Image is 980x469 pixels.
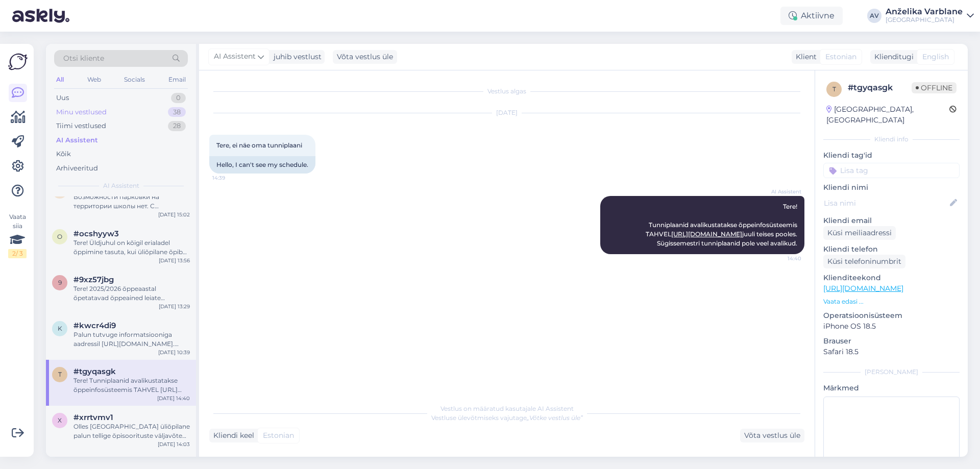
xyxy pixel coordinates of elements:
[824,198,948,209] input: Lisa nimi
[823,347,960,357] p: Safari 18.5
[158,440,190,448] div: [DATE] 14:03
[8,212,27,258] div: Vaata siia
[56,149,71,159] div: Kõik
[823,367,960,377] div: [PERSON_NAME]
[823,297,960,306] p: Vaata edasi ...
[73,330,190,349] div: Palun tutvuge informatsiooniga aadressil [URL][DOMAIN_NAME]. [PERSON_NAME] haridustasemel läbitud...
[168,107,186,117] div: 38
[763,188,801,195] span: AI Assistent
[263,430,294,441] span: Estonian
[58,325,62,332] span: k
[431,414,583,422] span: Vestluse ülevõtmiseks vajutage
[159,257,190,264] div: [DATE] 13:56
[269,52,322,62] div: juhib vestlust
[792,52,817,62] div: Klient
[8,52,28,71] img: Askly Logo
[823,273,960,283] p: Klienditeekond
[8,249,27,258] div: 2 / 3
[922,52,949,62] span: English
[73,229,119,238] span: #ocshyyw3
[763,255,801,262] span: 14:40
[527,414,583,422] i: „Võtke vestlus üle”
[209,156,315,174] div: Hello, I can't see my schedule.
[333,50,397,64] div: Võta vestlus üle
[212,174,251,182] span: 14:39
[823,244,960,255] p: Kliendi telefon
[58,371,62,378] span: t
[823,135,960,144] div: Kliendi info
[823,383,960,393] p: Märkmed
[85,73,103,86] div: Web
[56,107,107,117] div: Minu vestlused
[823,255,905,268] div: Küsi telefoninumbrit
[103,181,139,190] span: AI Assistent
[832,85,836,93] span: t
[870,52,914,62] div: Klienditugi
[826,104,949,126] div: [GEOGRAPHIC_DATA], [GEOGRAPHIC_DATA]
[886,16,963,24] div: [GEOGRAPHIC_DATA]
[168,121,186,131] div: 28
[886,8,974,24] a: Anželika Varblane[GEOGRAPHIC_DATA]
[646,203,799,247] span: Tere! Tunniplaanid avalikustatakse õppeinfosüsteemis TAHVEL juuli teises pooles. Sügissemestri tu...
[73,321,116,330] span: #kwcr4di9
[209,108,804,117] div: [DATE]
[740,429,804,442] div: Võta vestlus üle
[823,182,960,193] p: Kliendi nimi
[73,422,190,440] div: Olles [GEOGRAPHIC_DATA] üliõpilane palun tellige õpisoorituste väljavõte õppeinfosüsteemis TAHVEL...
[912,82,957,93] span: Offline
[54,73,66,86] div: All
[216,141,302,149] span: Tere, ei näe oma tunniplaani
[823,215,960,226] p: Kliendi email
[823,150,960,161] p: Kliendi tag'id
[73,376,190,394] div: Tere! Tunniplaanid avalikustatakse õppeinfosüsteemis TAHVEL [URL][DOMAIN_NAME] juuli teises poole...
[209,430,254,441] div: Kliendi keel
[825,52,856,62] span: Estonian
[823,336,960,347] p: Brauser
[122,73,147,86] div: Socials
[171,93,186,103] div: 0
[780,7,843,25] div: Aktiivne
[63,53,104,64] span: Otsi kliente
[158,211,190,218] div: [DATE] 15:02
[823,163,960,178] input: Lisa tag
[57,233,62,240] span: o
[440,405,574,412] span: Vestlus on määratud kasutajale AI Assistent
[166,73,188,86] div: Email
[56,135,98,145] div: AI Assistent
[159,303,190,310] div: [DATE] 13:29
[73,367,116,376] span: #tgyqasgk
[823,284,903,293] a: [URL][DOMAIN_NAME]
[157,394,190,402] div: [DATE] 14:40
[58,279,62,286] span: 9
[58,416,62,424] span: x
[214,51,256,62] span: AI Assistent
[823,310,960,321] p: Operatsioonisüsteem
[886,8,963,16] div: Anželika Varblane
[56,93,69,103] div: Uus
[73,192,190,211] div: Возможности парковки на территории школы нет. С правилами парковки в [GEOGRAPHIC_DATA] можно озна...
[73,275,114,284] span: #9xz57jbg
[823,321,960,332] p: iPhone OS 18.5
[73,413,113,422] span: #xrrtvmv1
[56,163,98,174] div: Arhiveeritud
[671,230,742,238] a: [URL][DOMAIN_NAME]
[73,284,190,303] div: Tere! 2025/2026 õppeaastal õpetatavad õppeained leiate [PERSON_NAME] õppekavasid vaadates: [URL][...
[848,82,912,94] div: # tgyqasgk
[158,349,190,356] div: [DATE] 10:39
[209,87,804,96] div: Vestlus algas
[867,9,881,23] div: AV
[823,226,896,240] div: Küsi meiliaadressi
[73,238,190,257] div: Tere! Üldjuhul on kõigil erialadel õppimine tasuta, kui üliõpilane õpib täiskoormusega ja täidab ...
[56,121,106,131] div: Tiimi vestlused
